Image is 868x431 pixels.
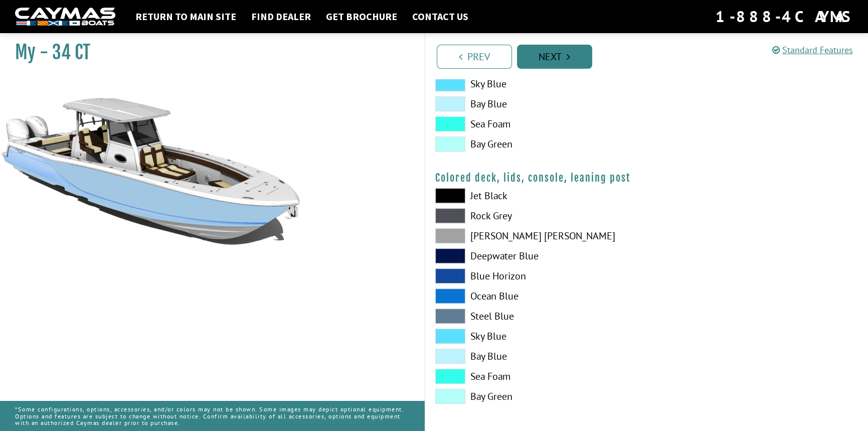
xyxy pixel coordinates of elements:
[435,116,637,131] label: Sea Foam
[435,389,637,404] label: Bay Green
[435,349,637,364] label: Bay Blue
[130,10,241,23] a: Return to main site
[435,309,637,324] label: Steel Blue
[435,289,637,304] label: Ocean Blue
[435,136,637,152] label: Bay Green
[321,10,402,23] a: Get Brochure
[435,248,637,263] label: Deepwater Blue
[246,10,316,23] a: Find Dealer
[435,268,637,283] label: Blue Horizon
[437,45,512,69] a: Prev
[435,228,637,243] label: [PERSON_NAME] [PERSON_NAME]
[435,329,637,344] label: Sky Blue
[15,8,115,26] img: white-logo-c9c8dbefe5ff5ceceb0f0178aa75bf4bb51f6bca0971e226c86eb53dfe498488.png
[517,45,592,69] a: Next
[435,369,637,384] label: Sea Foam
[772,44,853,56] a: Standard Features
[435,76,637,91] label: Sky Blue
[435,96,637,111] label: Bay Blue
[435,172,858,184] h4: Colored deck, lids, console, leaning post
[435,188,637,203] label: Jet Black
[716,6,853,28] div: 1-888-4CAYMAS
[15,401,409,431] p: *Some configurations, options, accessories, and/or colors may not be shown. Some images may depic...
[15,41,399,64] h1: My - 34 CT
[407,10,473,23] a: Contact Us
[435,208,637,223] label: Rock Grey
